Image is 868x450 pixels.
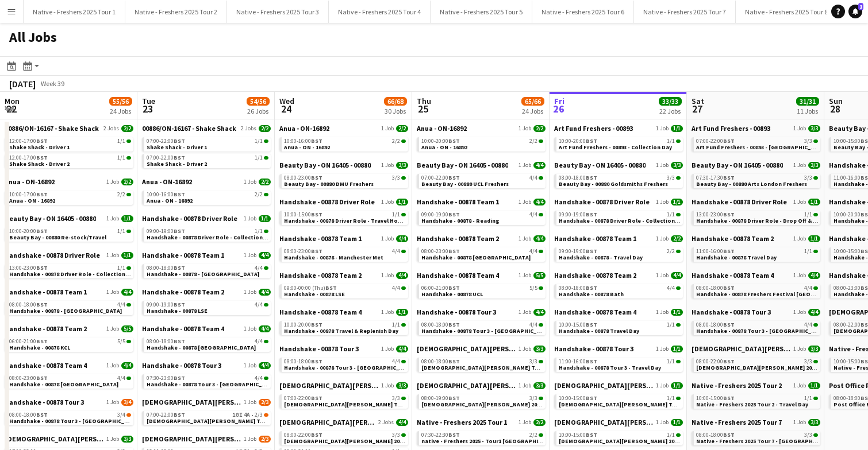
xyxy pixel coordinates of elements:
[417,271,499,280] span: Handshake - 00878 Team 4
[9,234,106,241] span: Beauty Bay - 00880 Re-stock/Travel
[255,155,263,161] span: 1/1
[255,265,263,271] span: 4/4
[421,211,543,224] a: 09:00-19:00BST4/4Handshake - 00878 - Reading
[671,199,683,205] span: 1/1
[147,228,185,234] span: 09:00-19:00
[559,217,705,224] span: Handshake - 00878 Driver Role - Collection & Drop Off
[5,177,133,214] div: Anua - ON-168921 Job2/210:00-17:00BST2/2Anua - ON - 16892
[696,211,818,224] a: 13:00-23:00BST1/1Handshake - 00878 Driver Role - Drop Off & Home
[9,137,131,150] a: 12:00-17:00BST1/1Shake Shack - Driver 1
[5,251,133,288] div: Handshake - 00878 Driver Role1 Job1/113:00-23:00BST1/1Handshake - 00878 Driver Role - Collection ...
[279,124,329,133] span: Anua - ON-16892
[284,175,322,181] span: 08:00-23:00
[279,161,408,169] a: Beauty Bay - ON 16405 - 008801 Job3/3
[692,197,820,206] a: Handshake - 00878 Driver Role1 Job1/1
[736,1,838,23] button: Native - Freshers 2025 Tour 8
[392,249,400,254] span: 4/4
[147,138,185,144] span: 07:00-22:00
[696,212,735,218] span: 13:00-23:00
[279,124,408,133] a: Anua - ON-168921 Job2/2
[554,234,636,243] span: Handshake - 00878 Team 1
[421,180,509,188] span: Beauty Bay - 00880 UCL Freshers
[325,284,337,292] span: BST
[284,247,406,261] a: 08:00-23:00BST4/4Handshake - 00878 - Manchester Met
[147,227,268,240] a: 09:00-19:00BST1/1Handshake - 00878 Driver Role - Collection & Drop Off
[142,214,271,223] a: Handshake - 00878 Driver Role1 Job1/1
[396,272,408,279] span: 4/4
[9,143,70,151] span: Shake Shack - Driver 1
[529,249,537,254] span: 4/4
[554,161,683,169] a: Beauty Bay - ON 16405 - 008801 Job3/3
[421,217,500,224] span: Handshake - 00878 - Reading
[279,124,408,161] div: Anua - ON-168921 Job2/210:00-16:00BST2/2Anua - ON - 16892
[554,124,683,161] div: Art Fund Freshers - 008931 Job1/110:00-20:00BST1/1Art Fund Freshers - 00893 - Collection Day
[656,199,669,205] span: 1 Job
[36,137,48,145] span: BST
[858,3,863,10] span: 1
[656,272,669,279] span: 1 Job
[147,191,268,204] a: 10:00-16:00BST2/2Anua - ON - 16892
[586,284,597,292] span: BST
[448,137,460,145] span: BST
[417,161,508,169] span: Beauty Bay - ON 16405 - 00880
[279,197,408,206] a: Handshake - 00878 Driver Role1 Job1/1
[554,234,683,271] div: Handshake - 00878 Team 11 Job2/209:00-19:00BST2/2Handshake - 00878 - Travel Day
[147,137,268,150] a: 07:00-22:00BST1/1Shake Shack - Driver 1
[147,265,185,271] span: 08:00-18:00
[667,138,675,144] span: 1/1
[117,265,125,271] span: 1/1
[381,199,394,205] span: 1 Job
[279,161,408,197] div: Beauty Bay - ON 16405 - 008801 Job3/308:00-23:00BST3/3Beauty Bay - 00880 DMU Freshers
[634,1,736,23] button: Native - Freshers 2025 Tour 7
[142,251,224,259] span: Handshake - 00878 Team 1
[9,270,155,278] span: Handshake - 00878 Driver Role - Collection & Drop Off
[174,264,185,271] span: BST
[692,271,820,308] div: Handshake - 00878 Team 41 Job4/408:00-18:00BST4/4Handshake - 00878 Freshers Festival [GEOGRAPHIC_...
[5,177,133,186] a: Anua - ON-168921 Job2/2
[421,285,460,291] span: 06:00-21:00
[723,247,735,255] span: BST
[559,143,672,151] span: Art Fund Freshers - 00893 - Collection Day
[5,124,133,177] div: 00886/ON-16167 - Shake Shack2 Jobs2/212:00-17:00BST1/1Shake Shack - Driver 112:00-17:00BST1/1Shak...
[5,214,96,223] span: Beauty Bay - ON 16405 - 00880
[692,234,774,243] span: Handshake - 00878 Team 2
[696,284,818,297] a: 08:00-18:00BST4/4Handshake - 00878 Freshers Festival [GEOGRAPHIC_DATA]
[696,137,818,150] a: 07:00-22:00BST3/3Art Fund Freshers - 00893 - [GEOGRAPHIC_DATA] London Freshers Fair
[106,252,119,259] span: 1 Job
[392,212,400,218] span: 1/1
[692,271,774,280] span: Handshake - 00878 Team 4
[533,235,546,242] span: 4/4
[559,211,681,224] a: 09:00-19:00BST1/1Handshake - 00878 Driver Role - Collection & Drop Off
[692,234,820,243] a: Handshake - 00878 Team 21 Job1/1
[417,234,499,243] span: Handshake - 00878 Team 2
[9,155,48,161] span: 12:00-17:00
[9,154,131,167] a: 12:00-17:00BST1/1Shake Shack - Driver 2
[808,272,820,279] span: 4/4
[448,211,460,218] span: BST
[448,174,460,181] span: BST
[671,235,683,242] span: 2/2
[255,192,263,197] span: 2/2
[36,154,48,161] span: BST
[284,174,406,187] a: 08:00-23:00BST3/3Beauty Bay - 00880 DMU Freshers
[554,234,683,243] a: Handshake - 00878 Team 11 Job2/2
[381,235,394,242] span: 1 Job
[381,125,394,132] span: 1 Job
[147,270,259,278] span: Handshake - 00878 - Manchester
[279,197,408,234] div: Handshake - 00878 Driver Role1 Job1/110:00-15:00BST1/1Handshake - 00878 Driver Role - Travel Home
[529,175,537,181] span: 4/4
[279,197,375,206] span: Handshake - 00878 Driver Role
[117,228,125,234] span: 1/1
[692,161,820,197] div: Beauty Bay - ON 16405 - 008801 Job3/307:30-17:30BST3/3Beauty Bay - 00880 Arts London Freshers
[9,264,131,277] a: 13:00-23:00BST1/1Handshake - 00878 Driver Role - Collection & Drop Off
[696,175,735,181] span: 07:30-17:30
[723,211,735,218] span: BST
[147,234,293,241] span: Handshake - 00878 Driver Role - Collection & Drop Off
[559,254,643,261] span: Handshake - 00878 - Travel Day
[421,249,460,254] span: 08:00-23:00
[259,125,271,132] span: 2/2
[533,162,546,169] span: 4/4
[392,285,400,291] span: 4/4
[848,5,862,18] a: 1
[533,272,546,279] span: 5/5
